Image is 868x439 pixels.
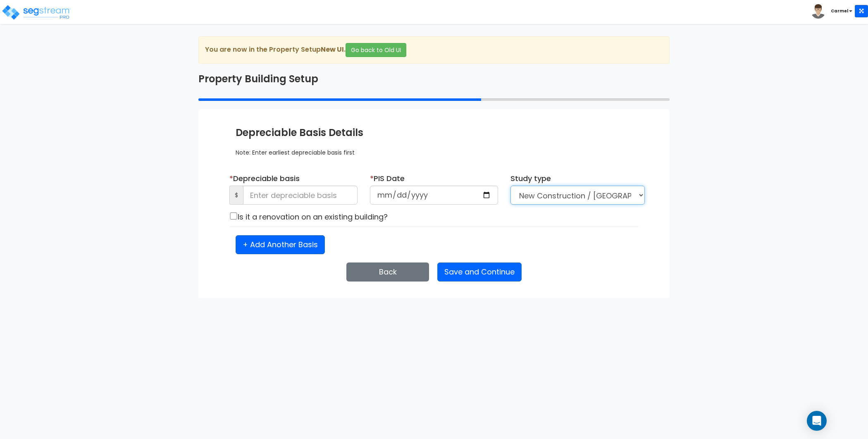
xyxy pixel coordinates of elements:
div: Is it a renovation on an existing building? [223,211,645,222]
img: avatar.png [811,4,825,19]
div: Depreciable Basis Details [236,126,632,140]
span: $ [229,186,243,205]
input: Enter depreciable basis [243,186,358,205]
label: Study type [510,173,551,184]
img: logo_pro_r.png [1,4,72,21]
div: Note: Enter earliest depreciable basis first [236,140,632,157]
strong: New UI [321,45,344,54]
div: Property Building Setup [192,72,676,86]
button: Save and Continue [437,262,522,282]
div: You are now in the Property Setup . [198,36,670,64]
b: Carmel [831,8,848,14]
button: Go back to Old UI [346,43,406,57]
button: Back [346,262,429,282]
input: Select date [370,186,498,205]
label: PIS Date [370,173,405,184]
label: Depreciable basis [229,173,300,184]
div: Open Intercom Messenger [807,411,827,431]
button: + Add Another Basis [236,235,325,254]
